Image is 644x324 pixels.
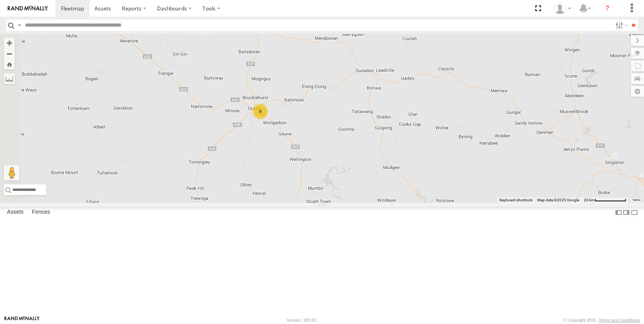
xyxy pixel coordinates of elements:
[599,318,640,322] a: Terms and Conditions
[551,3,574,14] div: Jake Allan
[563,318,640,322] div: © Copyright 2025 -
[537,198,579,202] span: Map data ©2025 Google
[631,207,638,218] label: Hide Summary Table
[499,197,533,203] button: Keyboard shortcuts
[582,197,629,203] button: Map scale: 20 km per 78 pixels
[622,207,630,218] label: Dock Summary Table to the Right
[612,20,629,31] label: Search Filter Options
[601,2,614,15] i: ?
[16,20,22,31] label: Search Query
[4,316,40,324] a: Visit our Website
[253,104,268,119] div: 9
[4,59,15,69] button: Zoom Home
[615,207,622,218] label: Dock Summary Table to the Left
[28,207,54,218] label: Fences
[4,48,15,59] button: Zoom out
[631,86,644,97] label: Map Settings
[287,318,316,322] div: Version: 305.03
[4,165,19,181] button: Drag Pegman onto the map to open Street View
[584,198,595,202] span: 20 km
[4,73,15,84] label: Measure
[8,6,48,11] img: rand-logo.svg
[632,199,641,202] a: Terms
[4,38,15,48] button: Zoom in
[3,207,27,218] label: Assets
